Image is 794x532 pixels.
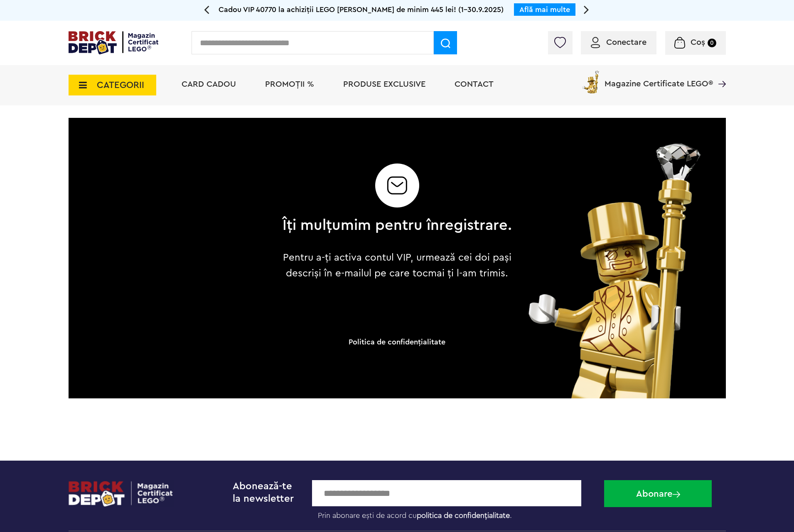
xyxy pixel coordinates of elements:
a: Produse exclusive [343,80,425,88]
span: Conectare [606,38,647,46]
a: Politica de confidenţialitate [349,338,445,346]
span: Abonează-te la newsletter [233,481,294,504]
a: Contact [455,80,494,88]
a: Află mai multe [519,6,570,13]
a: Magazine Certificate LEGO® [713,69,726,77]
img: footerlogo [69,480,174,507]
a: Conectare [591,38,647,46]
img: Abonare [673,491,680,498]
label: Prin abonare ești de acord cu . [312,506,598,520]
span: CATEGORII [97,81,144,90]
span: Cadou VIP 40770 la achiziții LEGO [PERSON_NAME] de minim 445 lei! (1-30.9.2025) [219,6,504,13]
span: Coș [691,38,705,46]
a: Card Cadou [182,80,236,88]
small: 0 [708,39,716,47]
p: Pentru a-ți activa contul VIP, urmează cei doi pași descriși în e-mailul pe care tocmai ți l-am t... [276,250,518,281]
h2: Îți mulțumim pentru înregistrare. [282,217,512,233]
a: PROMOȚII % [265,80,314,88]
button: Abonare [604,480,712,507]
a: politica de confidențialitate [417,512,510,519]
span: Magazine Certificate LEGO® [605,69,713,88]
